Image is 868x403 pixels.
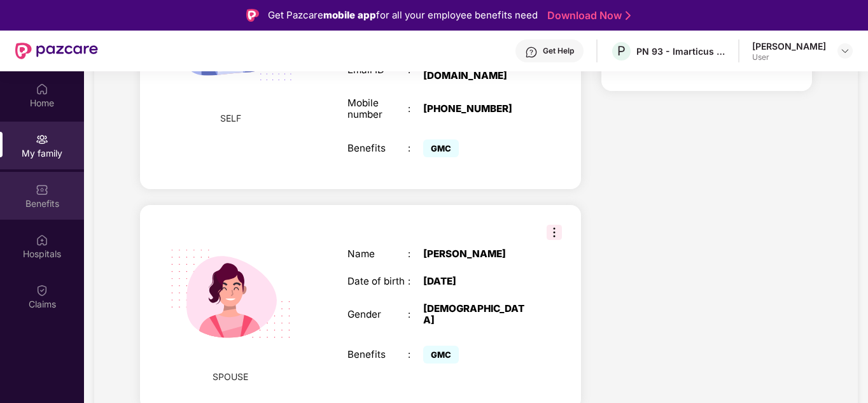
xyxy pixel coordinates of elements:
div: Date of birth [347,276,409,287]
img: svg+xml;base64,PHN2ZyBpZD0iQ2xhaW0iIHhtbG5zPSJodHRwOi8vd3d3LnczLm9yZy8yMDAwL3N2ZyIgd2lkdGg9IjIwIi... [36,284,48,297]
div: [PERSON_NAME] [423,248,529,260]
img: Stroke [626,9,631,22]
img: New Pazcare Logo [15,43,98,59]
img: svg+xml;base64,PHN2ZyB3aWR0aD0iMjAiIGhlaWdodD0iMjAiIHZpZXdCb3g9IjAgMCAyMCAyMCIgZmlsbD0ibm9uZSIgeG... [36,133,48,146]
div: Get Help [543,46,574,56]
img: svg+xml;base64,PHN2ZyB4bWxucz0iaHR0cDovL3d3dy53My5vcmcvMjAwMC9zdmciIHdpZHRoPSIyMjQiIGhlaWdodD0iMT... [155,218,307,370]
div: [DEMOGRAPHIC_DATA] [423,303,529,326]
img: svg+xml;base64,PHN2ZyBpZD0iSGVscC0zMngzMiIgeG1sbnM9Imh0dHA6Ly93d3cudzMub3JnLzIwMDAvc3ZnIiB3aWR0aD... [525,46,538,59]
img: Logo [246,9,259,22]
div: : [408,349,423,360]
div: : [408,276,423,287]
img: svg+xml;base64,PHN2ZyBpZD0iQmVuZWZpdHMiIHhtbG5zPSJodHRwOi8vd3d3LnczLm9yZy8yMDAwL3N2ZyIgd2lkdGg9Ij... [36,183,48,196]
img: svg+xml;base64,PHN2ZyBpZD0iSG9tZSIgeG1sbnM9Imh0dHA6Ly93d3cudzMub3JnLzIwMDAvc3ZnIiB3aWR0aD0iMjAiIG... [36,83,48,95]
div: Benefits [347,349,409,360]
div: [PERSON_NAME] [752,40,826,52]
span: SELF [220,111,241,125]
span: SPOUSE [213,370,248,384]
div: : [408,143,423,154]
div: Gender [347,309,409,320]
div: Name [347,248,409,260]
div: [DATE] [423,276,529,287]
img: svg+xml;base64,PHN2ZyBpZD0iSG9zcGl0YWxzIiB4bWxucz0iaHR0cDovL3d3dy53My5vcmcvMjAwMC9zdmciIHdpZHRoPS... [36,234,48,246]
div: : [408,103,423,115]
a: Download Now [547,9,627,22]
div: [PHONE_NUMBER] [423,103,529,115]
div: Benefits [347,143,409,154]
span: GMC [423,139,459,157]
div: : [408,309,423,320]
span: GMC [423,346,459,364]
img: svg+xml;base64,PHN2ZyB3aWR0aD0iMzIiIGhlaWdodD0iMzIiIHZpZXdCb3g9IjAgMCAzMiAzMiIgZmlsbD0ibm9uZSIgeG... [547,225,562,240]
div: : [408,248,423,260]
div: Mobile number [347,97,409,120]
img: svg+xml;base64,PHN2ZyBpZD0iRHJvcGRvd24tMzJ4MzIiIHhtbG5zPSJodHRwOi8vd3d3LnczLm9yZy8yMDAwL3N2ZyIgd2... [840,46,850,56]
div: User [752,52,826,62]
strong: mobile app [323,9,376,21]
div: PN 93 - Imarticus Learning Private Limited [636,45,725,57]
div: Get Pazcare for all your employee benefits need [268,8,538,23]
span: P [617,43,626,59]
